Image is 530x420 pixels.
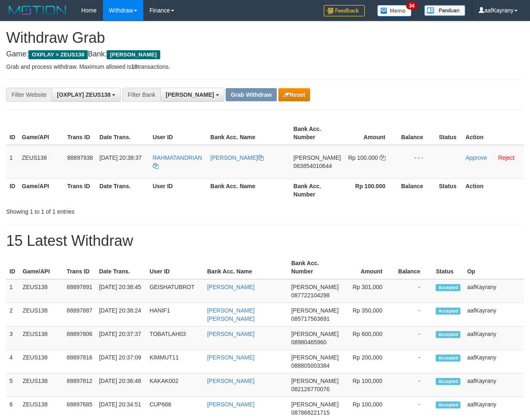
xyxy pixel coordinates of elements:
a: [PERSON_NAME] [207,378,254,384]
span: [PERSON_NAME] [291,401,339,408]
td: 1 [6,279,19,303]
span: OXPLAY > ZEUS138 [28,50,88,59]
th: Amount [344,121,398,145]
td: aafKayrany [464,373,524,397]
th: ID [6,256,19,279]
button: Reset [278,88,310,101]
th: Bank Acc. Number [290,121,344,145]
th: Rp 100.000 [344,178,398,202]
th: Bank Acc. Name [207,178,290,202]
img: Button%20Memo.svg [377,5,412,16]
th: User ID [149,121,207,145]
td: ZEUS138 [19,303,63,327]
td: [DATE] 20:37:37 [96,327,146,350]
th: Date Trans. [96,178,149,202]
td: TOBATLAH03 [146,327,204,350]
td: ZEUS138 [19,327,63,350]
span: Copy 088805003384 to clipboard [291,362,329,369]
td: aafKayrany [464,327,524,350]
td: 88897887 [63,303,96,327]
p: Grab and process withdraw. Maximum allowed is transactions. [6,63,524,71]
a: [PERSON_NAME] [207,354,254,361]
th: Balance [398,121,436,145]
th: Action [462,121,524,145]
td: aafKayrany [464,279,524,303]
h1: 15 Latest Withdraw [6,233,524,249]
th: Trans ID [63,256,96,279]
td: ZEUS138 [19,350,63,373]
span: [PERSON_NAME] [291,284,339,290]
th: Date Trans. [96,121,149,145]
a: [PERSON_NAME] [207,331,254,337]
td: 4 [6,350,19,373]
td: [DATE] 20:38:24 [96,303,146,327]
span: Accepted [436,308,460,315]
button: Grab Withdraw [226,88,276,101]
th: Status [432,256,464,279]
a: Copy 100000 to clipboard [380,154,385,161]
td: - - - [398,145,436,179]
th: Bank Acc. Name [204,256,288,279]
h4: Game: Bank: [6,50,524,58]
td: Rp 350,000 [342,303,395,327]
span: 88897938 [67,154,93,161]
td: ZEUS138 [19,145,64,179]
span: Accepted [436,331,460,338]
a: Reject [498,154,515,161]
th: User ID [146,256,204,279]
span: Copy 087722104298 to clipboard [291,292,329,299]
td: 88897891 [63,279,96,303]
td: - [395,373,433,397]
button: [PERSON_NAME] [160,88,224,102]
th: Trans ID [64,121,96,145]
strong: 10 [131,63,138,70]
span: Copy 083854010644 to clipboard [294,163,332,169]
span: Accepted [436,355,460,362]
th: Status [436,121,462,145]
th: Date Trans. [96,256,146,279]
div: Showing 1 to 1 of 1 entries [6,204,215,216]
span: [PERSON_NAME] [291,331,339,337]
span: Copy 087868221715 to clipboard [291,409,329,416]
td: ZEUS138 [19,279,63,303]
td: - [395,303,433,327]
td: - [395,279,433,303]
th: Trans ID [64,178,96,202]
td: - [395,350,433,373]
th: Amount [342,256,395,279]
span: [PERSON_NAME] [291,307,339,314]
button: [OXPLAY] ZEUS138 [51,88,121,102]
img: Feedback.jpg [324,5,365,16]
div: Filter Website [6,88,51,102]
span: Accepted [436,401,460,408]
td: ZEUS138 [19,373,63,397]
span: Rp 100.000 [348,154,378,161]
td: 1 [6,145,19,179]
a: [PERSON_NAME] [207,401,254,408]
a: [PERSON_NAME] [210,154,264,161]
th: ID [6,178,19,202]
td: Rp 600,000 [342,327,395,350]
span: [DATE] 20:38:37 [100,154,142,161]
span: [PERSON_NAME] [107,50,160,59]
span: Copy 085717563691 to clipboard [291,315,329,322]
td: [DATE] 20:37:09 [96,350,146,373]
span: [PERSON_NAME] [166,91,214,98]
td: 88897816 [63,350,96,373]
div: Filter Bank [122,88,160,102]
span: Accepted [436,284,460,291]
td: [DATE] 20:38:45 [96,279,146,303]
th: ID [6,121,19,145]
td: 88897806 [63,327,96,350]
th: Balance [395,256,433,279]
span: Copy 082126770076 to clipboard [291,386,329,392]
span: Accepted [436,378,460,385]
td: 5 [6,373,19,397]
span: [OXPLAY] ZEUS138 [57,91,110,98]
a: RAHMATANDRIAN [153,154,202,169]
td: Rp 100,000 [342,373,395,397]
th: Bank Acc. Number [288,256,342,279]
td: [DATE] 20:36:48 [96,373,146,397]
td: aafKayrany [464,350,524,373]
td: Rp 200,000 [342,350,395,373]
